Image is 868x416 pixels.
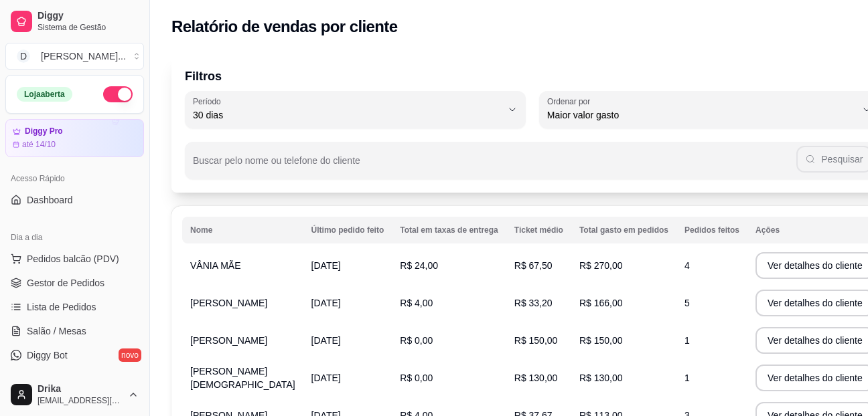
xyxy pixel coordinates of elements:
[27,300,96,314] span: Lista de Pedidos
[5,43,144,70] button: Select a team
[182,217,303,243] th: Nome
[27,193,73,207] span: Dashboard
[5,272,144,294] a: Gestor de Pedidos
[311,335,341,346] span: [DATE]
[392,217,506,243] th: Total em taxas de entrega
[400,260,438,271] span: R$ 24,00
[193,159,796,173] input: Buscar pelo nome ou telefone do cliente
[311,373,341,383] span: [DATE]
[547,108,856,122] span: Maior valor gasto
[190,298,267,308] span: [PERSON_NAME]
[684,373,690,383] span: 1
[27,373,46,386] span: KDS
[506,217,571,243] th: Ticket médio
[171,16,398,37] h2: Relatório de vendas por cliente
[27,276,104,290] span: Gestor de Pedidos
[5,369,144,390] a: KDS
[514,335,558,346] span: R$ 150,00
[5,248,144,270] button: Pedidos balcão (PDV)
[5,227,144,248] div: Dia a dia
[193,96,225,107] label: Período
[17,49,30,63] span: D
[38,383,123,395] span: Drika
[514,298,553,308] span: R$ 33,20
[5,296,144,318] a: Lista de Pedidos
[5,5,144,37] a: DiggySistema de Gestão
[400,298,433,308] span: R$ 4,00
[38,395,123,406] span: [EMAIL_ADDRESS][DOMAIN_NAME]
[571,217,676,243] th: Total gasto em pedidos
[103,86,133,102] button: Alterar Status
[311,260,341,271] span: [DATE]
[5,379,144,411] button: Drika[EMAIL_ADDRESS][DOMAIN_NAME]
[5,119,144,157] a: Diggy Proaté 14/10
[684,298,690,308] span: 5
[311,298,341,308] span: [DATE]
[400,373,433,383] span: R$ 0,00
[27,348,68,362] span: Diggy Bot
[190,335,267,346] span: [PERSON_NAME]
[27,252,119,266] span: Pedidos balcão (PDV)
[579,373,623,383] span: R$ 130,00
[684,260,690,271] span: 4
[193,108,502,122] span: 30 dias
[5,189,144,211] a: Dashboard
[400,335,433,346] span: R$ 0,00
[5,344,144,366] a: Diggy Botnovo
[579,260,623,271] span: R$ 270,00
[579,335,623,346] span: R$ 150,00
[684,335,690,346] span: 1
[190,260,240,271] span: VÂNIA MÃE
[5,168,144,189] div: Acesso Rápido
[38,10,139,22] span: Diggy
[185,91,526,128] button: Período30 dias
[579,298,623,308] span: R$ 166,00
[27,324,86,338] span: Salão / Mesas
[676,217,747,243] th: Pedidos feitos
[5,320,144,342] a: Salão / Mesas
[41,49,126,63] div: [PERSON_NAME] ...
[25,126,63,136] article: Diggy Pro
[303,217,392,243] th: Último pedido feito
[190,366,295,390] span: [PERSON_NAME][DEMOGRAPHIC_DATA]
[547,96,595,107] label: Ordenar por
[514,373,558,383] span: R$ 130,00
[514,260,553,271] span: R$ 67,50
[17,87,72,102] div: Loja aberta
[22,139,56,150] article: até 14/10
[38,22,139,33] span: Sistema de Gestão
